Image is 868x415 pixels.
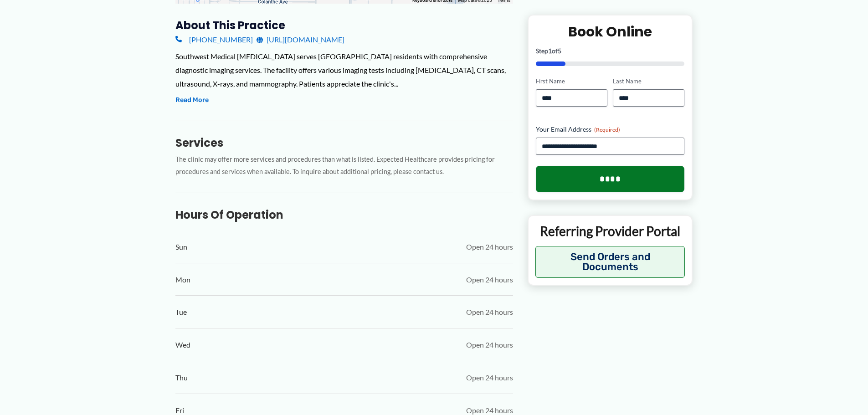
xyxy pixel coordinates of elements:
[536,23,685,41] h2: Book Online
[175,240,187,254] span: Sun
[594,126,620,133] span: (Required)
[536,77,607,86] label: First Name
[466,371,513,384] span: Open 24 hours
[175,136,513,150] h3: Services
[175,50,513,90] div: Southwest Medical [MEDICAL_DATA] serves [GEOGRAPHIC_DATA] residents with comprehensive diagnostic...
[536,48,685,54] p: Step of
[535,223,685,239] p: Referring Provider Portal
[535,246,685,278] button: Send Orders and Documents
[466,240,513,254] span: Open 24 hours
[466,273,513,287] span: Open 24 hours
[558,47,561,55] span: 5
[175,154,513,178] p: The clinic may offer more services and procedures than what is listed. Expected Healthcare provid...
[175,208,513,222] h3: Hours of Operation
[175,33,253,46] a: [PHONE_NUMBER]
[175,18,513,32] h3: About this practice
[466,338,513,352] span: Open 24 hours
[613,77,684,86] label: Last Name
[548,47,552,55] span: 1
[175,371,188,384] span: Thu
[175,273,190,287] span: Mon
[175,305,187,319] span: Tue
[466,305,513,319] span: Open 24 hours
[257,33,344,46] a: [URL][DOMAIN_NAME]
[175,95,209,106] button: Read More
[175,338,190,352] span: Wed
[536,125,685,134] label: Your Email Address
